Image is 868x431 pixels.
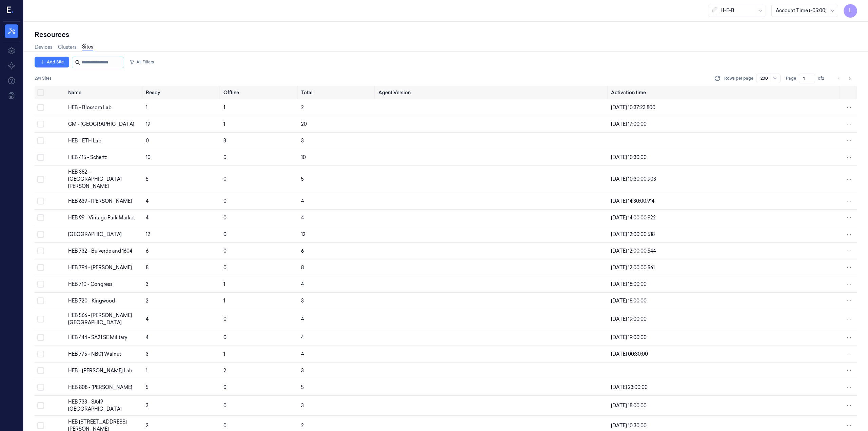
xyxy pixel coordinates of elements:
button: Select row [37,264,44,271]
span: 1 [223,298,225,304]
span: 3 [301,138,304,144]
span: 4 [146,334,149,340]
div: Resources [35,30,857,39]
span: 0 [223,423,226,429]
span: [DATE] 14:00:00.922 [611,215,656,221]
button: Select row [37,316,44,322]
button: Select row [37,422,44,429]
span: [DATE] 19:00:00 [611,316,647,322]
a: Sites [82,43,93,51]
span: 0 [223,176,226,182]
span: 19 [146,121,150,127]
span: 0 [223,198,226,204]
span: 3 [146,403,149,409]
div: HEB 808 - [PERSON_NAME] [68,384,140,391]
button: Select all [37,89,44,96]
span: 1 [146,368,147,374]
span: 4 [301,334,304,340]
span: 1 [223,104,225,111]
span: 2 [146,298,149,304]
div: HEB 415 - Schertz [68,154,140,161]
span: [DATE] 10:30:00 [611,154,647,160]
span: 5 [146,384,149,390]
span: [DATE] 12:00:00.518 [611,231,655,237]
th: Ready [143,86,221,99]
span: 0 [223,215,226,221]
span: 0 [223,265,226,271]
nav: pagination [834,74,854,83]
span: 3 [301,368,304,374]
span: 4 [301,198,304,204]
span: 20 [301,121,307,127]
span: 3 [146,281,149,287]
button: Select row [37,402,44,409]
div: HEB 732 - Bulverde and 1604 [68,248,140,255]
span: [DATE] 18:00:00 [611,298,647,304]
div: HEB - ETH Lab [68,137,140,144]
div: HEB 639 - [PERSON_NAME] [68,198,140,205]
span: 0 [223,248,226,254]
span: 8 [146,265,149,271]
span: Page [786,75,796,81]
span: 0 [223,316,226,322]
span: [DATE] 00:30:00 [611,351,648,357]
span: 0 [223,154,226,160]
span: 0 [223,231,226,237]
div: HEB 382 - [GEOGRAPHIC_DATA][PERSON_NAME] [68,169,140,190]
button: Select row [37,198,44,204]
span: 10 [146,154,151,160]
a: Devices [35,44,53,51]
button: Select row [37,137,44,144]
th: Name [65,86,143,99]
span: 4 [301,316,304,322]
button: Select row [37,297,44,304]
span: 4 [301,351,304,357]
span: 6 [146,248,149,254]
button: Select row [37,281,44,288]
div: HEB 566 - [PERSON_NAME][GEOGRAPHIC_DATA] [68,312,140,326]
th: Offline [221,86,298,99]
div: HEB - Blossom Lab [68,104,140,111]
span: [DATE] 12:00:00.544 [611,248,656,254]
span: of 2 [818,75,829,81]
button: Select row [37,104,44,111]
button: Select row [37,334,44,341]
span: 8 [301,265,304,271]
button: Select row [37,231,44,238]
button: Select row [37,154,44,161]
span: 0 [223,384,226,390]
button: Select row [37,214,44,221]
span: 2 [301,423,304,429]
span: 5 [301,384,304,390]
span: 4 [301,281,304,287]
th: Total [298,86,376,99]
span: [DATE] 10:37:23.800 [611,104,655,111]
span: 4 [146,215,149,221]
span: 2 [223,368,226,374]
span: 1 [223,121,225,127]
span: 3 [301,298,304,304]
button: L [844,4,857,18]
span: [DATE] 10:30:00.903 [611,176,656,182]
button: Select row [37,367,44,374]
button: Select row [37,121,44,128]
div: HEB 710 - Congress [68,281,140,288]
span: 2 [301,104,304,111]
div: HEB 733 - SA49 [GEOGRAPHIC_DATA] [68,398,140,413]
button: All Filters [127,57,157,67]
span: 0 [223,403,226,409]
div: HEB 794 - [PERSON_NAME] [68,264,140,271]
span: [DATE] 10:30:00 [611,423,647,429]
button: Select row [37,351,44,357]
span: 12 [301,231,305,237]
div: HEB 444 - SA21 SE Military [68,334,140,341]
span: 294 Sites [35,75,52,81]
span: 2 [146,423,149,429]
span: 0 [146,138,149,144]
button: Select row [37,384,44,391]
span: 3 [223,138,226,144]
th: Agent Version [376,86,608,99]
span: 5 [146,176,149,182]
span: [DATE] 19:00:00 [611,334,647,340]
